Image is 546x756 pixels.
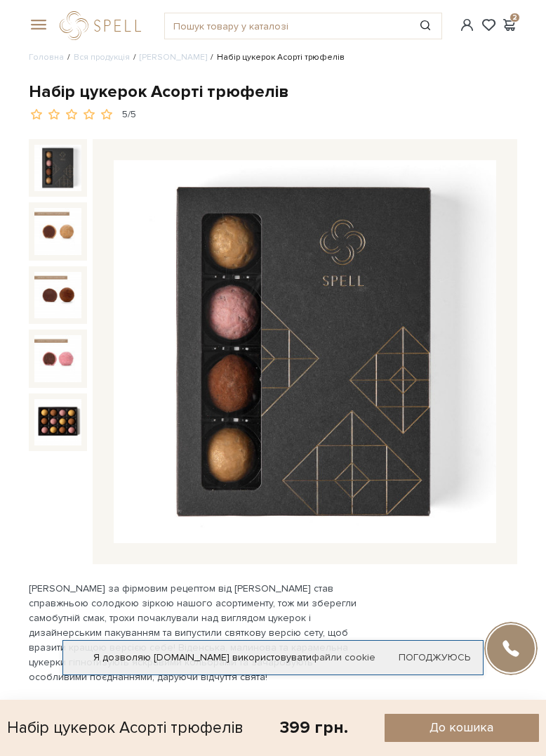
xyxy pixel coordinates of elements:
img: Набір цукерок Асорті трюфелів [34,208,81,255]
div: 399 грн. [280,717,348,738]
div: Я дозволяю [DOMAIN_NAME] використовувати [63,651,483,664]
div: Набір цукерок Асорті трюфелів [7,714,244,742]
img: Набір цукерок Асорті трюфелів [114,160,496,543]
p: [PERSON_NAME] за фірмовим рецептом від [PERSON_NAME] став справжньою солодкою зіркою нашого асорт... [29,581,358,684]
input: Пошук товару у каталозі [165,13,409,39]
img: Набір цукерок Асорті трюфелів [34,145,81,192]
div: 5/5 [122,108,136,122]
a: Погоджуюсь [399,651,470,664]
a: [PERSON_NAME] [140,52,207,63]
a: logo [60,11,147,40]
a: Головна [29,52,64,63]
img: Набір цукерок Асорті трюфелів [34,272,81,319]
button: Пошук товару у каталозі [409,13,441,39]
span: До кошика [430,719,493,736]
img: Набір цукерок Асорті трюфелів [34,335,81,382]
li: Набір цукерок Асорті трюфелів [207,51,345,64]
a: Вся продукція [74,52,130,63]
a: файли cookie [312,651,375,663]
div: Набір цукерок Асорті трюфелів [29,81,517,103]
button: До кошика [385,714,539,742]
img: Набір цукерок Асорті трюфелів [34,399,81,446]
